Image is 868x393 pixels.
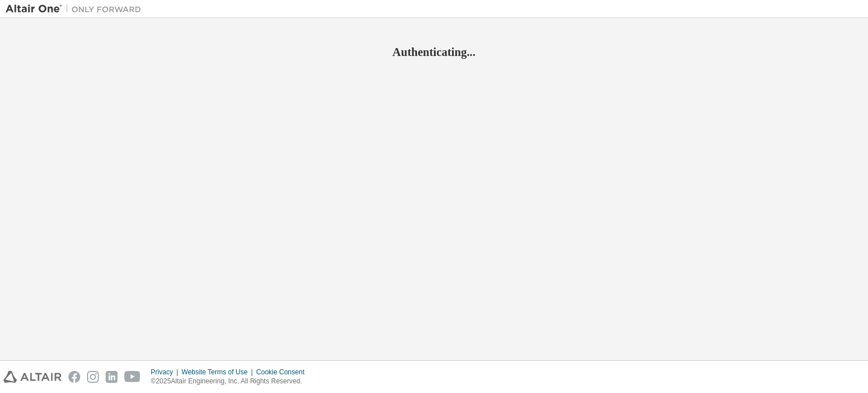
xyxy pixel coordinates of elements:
[87,371,99,383] img: instagram.svg
[6,45,862,59] h2: Authenticating...
[68,371,80,383] img: facebook.svg
[6,3,147,15] img: Altair One
[151,368,181,377] div: Privacy
[151,377,311,386] p: © 2025 Altair Engineering, Inc. All Rights Reserved.
[3,371,62,383] img: altair_logo.svg
[124,371,141,383] img: youtube.svg
[106,371,118,383] img: linkedin.svg
[256,368,311,377] div: Cookie Consent
[181,368,256,377] div: Website Terms of Use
